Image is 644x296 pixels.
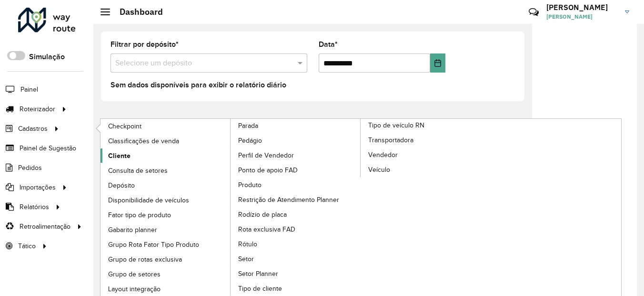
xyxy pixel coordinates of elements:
span: Ponto de apoio FAD [238,165,298,175]
a: Tipo de cliente [231,281,361,296]
a: Cliente [101,148,231,163]
a: Transportadora [361,133,491,147]
a: Rodízio de placa [231,207,361,222]
span: Perfil de Vendedor [238,150,294,160]
span: Layout integração [108,284,161,294]
a: Setor [231,252,361,266]
label: Data [319,39,338,50]
span: Painel [20,85,38,95]
span: Roteirizador [20,104,55,114]
a: Consulta de setores [101,163,231,178]
label: Simulação [29,51,65,63]
label: Filtrar por depósito [111,39,179,50]
span: Parada [238,121,258,131]
a: Grupo Rota Fator Tipo Produto [101,237,231,252]
a: Checkpoint [101,119,231,133]
span: Rótulo [238,239,257,249]
span: Grupo Rota Fator Tipo Produto [108,240,199,250]
span: Grupo de setores [108,269,161,279]
span: Classificações de venda [108,136,179,146]
span: Produto [238,180,262,190]
a: Restrição de Atendimento Planner [231,192,361,207]
label: Sem dados disponíveis para exibir o relatório diário [111,79,286,91]
a: Rótulo [231,237,361,251]
span: Restrição de Atendimento Planner [238,195,339,205]
span: Fator tipo de produto [108,210,171,220]
a: Veículo [361,162,491,177]
span: Veículo [368,165,390,175]
span: Relatórios [20,202,49,212]
a: Perfil de Vendedor [231,148,361,162]
span: Vendedor [368,150,398,160]
a: Ponto de apoio FAD [231,163,361,177]
span: Transportadora [368,135,413,145]
span: Checkpoint [108,121,141,131]
h2: Dashboard [110,7,163,17]
span: Rodízio de placa [238,210,287,220]
span: Pedágio [238,136,262,146]
span: Rota exclusiva FAD [238,224,295,234]
a: Gabarito planner [101,222,231,237]
button: Choose Date [430,53,446,73]
span: Cadastros [18,124,48,134]
span: Depósito [108,180,135,190]
span: Gabarito planner [108,225,157,235]
span: Pedidos [18,163,42,173]
a: Vendedor [361,148,491,162]
a: Rota exclusiva FAD [231,222,361,236]
span: [PERSON_NAME] [546,12,618,21]
span: Grupo de rotas exclusiva [108,254,182,264]
span: Setor [238,254,254,264]
a: Produto [231,178,361,192]
span: Setor Planner [238,269,278,279]
span: Retroalimentação [20,222,70,232]
a: Pedágio [231,133,361,148]
span: Painel de Sugestão [20,143,76,153]
h3: [PERSON_NAME] [546,3,618,12]
span: Tipo de veículo RN [368,120,424,130]
a: Depósito [101,178,231,192]
a: Setor Planner [231,266,361,281]
span: Importações [20,182,56,192]
a: Classificações de venda [101,134,231,148]
a: Contato Rápido [523,2,544,22]
a: Disponibilidade de veículos [101,193,231,207]
span: Cliente [108,151,131,161]
span: Tático [18,241,36,251]
a: Grupo de setores [101,267,231,281]
span: Consulta de setores [108,166,168,176]
a: Layout integração [101,282,231,296]
a: Fator tipo de produto [101,208,231,222]
a: Grupo de rotas exclusiva [101,252,231,266]
span: Tipo de cliente [238,284,282,294]
span: Disponibilidade de veículos [108,195,189,205]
